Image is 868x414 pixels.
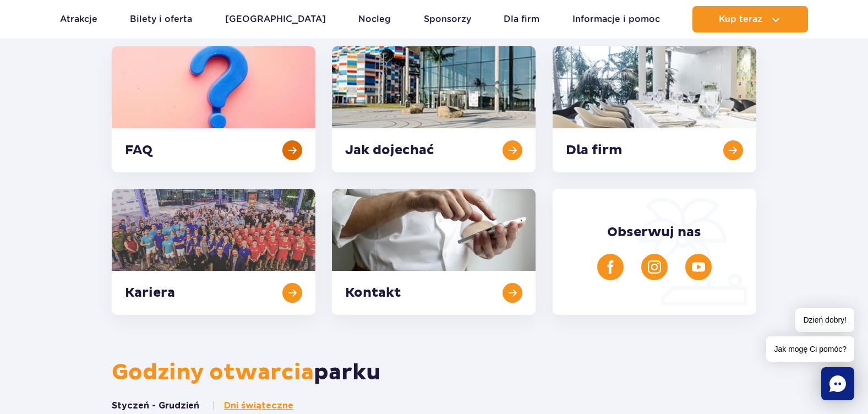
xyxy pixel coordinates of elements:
[719,14,762,24] span: Kup teraz
[224,400,293,412] span: Dni świąteczne
[504,6,539,32] a: Dla firm
[225,6,326,32] a: [GEOGRAPHIC_DATA]
[130,6,192,32] a: Bilety i oferta
[112,359,756,386] h2: parku
[692,6,808,32] button: Kup teraz
[795,308,854,332] span: Dzień dobry!
[692,260,705,274] img: YouTube
[358,6,391,32] a: Nocleg
[607,224,701,241] span: Obserwuj nas
[821,367,854,400] div: Chat
[604,260,617,274] img: Facebook
[112,359,314,386] span: Godziny otwarcia
[572,6,660,32] a: Informacje i pomoc
[60,6,97,32] a: Atrakcje
[424,6,471,32] a: Sponsorzy
[766,336,854,362] span: Jak mogę Ci pomóc?
[211,400,293,412] button: Dni świąteczne
[112,400,199,412] button: Styczeń - Grudzień
[648,260,661,274] img: Instagram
